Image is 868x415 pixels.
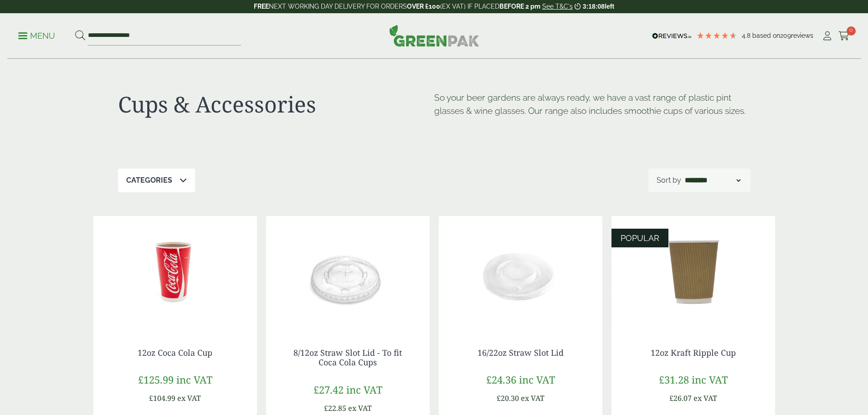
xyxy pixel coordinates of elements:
span: left [605,3,614,10]
select: Shop order [683,175,742,186]
span: ex VAT [348,403,372,413]
span: inc VAT [346,383,382,396]
p: Sort by [657,175,681,186]
span: reviews [791,32,813,39]
span: 0 [847,26,856,36]
span: £22.85 [324,403,346,413]
a: 12oz Kraft Ripple Cup [651,347,736,358]
span: ex VAT [693,393,717,403]
a: 8/12oz Straw Slot Lid - To fit Coca Cola Cups [293,347,402,368]
span: inc VAT [692,373,728,386]
span: £24.36 [486,373,516,386]
span: Based on [752,32,780,39]
span: £26.07 [669,393,692,403]
img: REVIEWS.io [652,33,692,39]
span: £27.42 [313,383,344,396]
strong: OVER £100 [407,3,440,10]
span: inc VAT [176,373,212,386]
span: inc VAT [519,373,555,386]
a: Menu [18,31,55,40]
p: Menu [18,31,55,41]
span: £104.99 [149,393,175,403]
img: 12oz straw slot coke cup lid [266,216,430,330]
a: 16/22oz Straw Slot Lid [478,347,564,358]
img: 12oz Coca Cola Cup with coke [93,216,257,330]
img: 16/22oz Straw Slot Coke Cup lid [439,216,602,330]
span: 4.8 [742,32,752,39]
span: POPULAR [621,233,659,243]
span: ex VAT [521,393,544,403]
a: See T&C's [542,3,573,10]
span: £31.28 [659,373,689,386]
span: 3:18:08 [583,3,605,10]
i: My Account [822,31,833,41]
strong: BEFORE 2 pm [499,3,540,10]
img: 12oz Kraft Ripple Cup-0 [611,216,775,330]
strong: FREE [254,3,269,10]
span: £125.99 [138,373,174,386]
div: 4.78 Stars [696,31,737,40]
span: ex VAT [177,393,201,403]
h1: Cups & Accessories [118,91,434,118]
a: 12oz Coca Cola Cup [138,347,212,358]
p: So your beer gardens are always ready, we have a vast range of plastic pint glasses & wine glasse... [434,91,750,118]
i: Cart [838,31,850,41]
p: Categories [126,175,172,186]
a: 0 [838,29,850,43]
span: £20.30 [497,393,519,403]
img: GreenPak Supplies [389,25,479,46]
span: 209 [780,32,791,39]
